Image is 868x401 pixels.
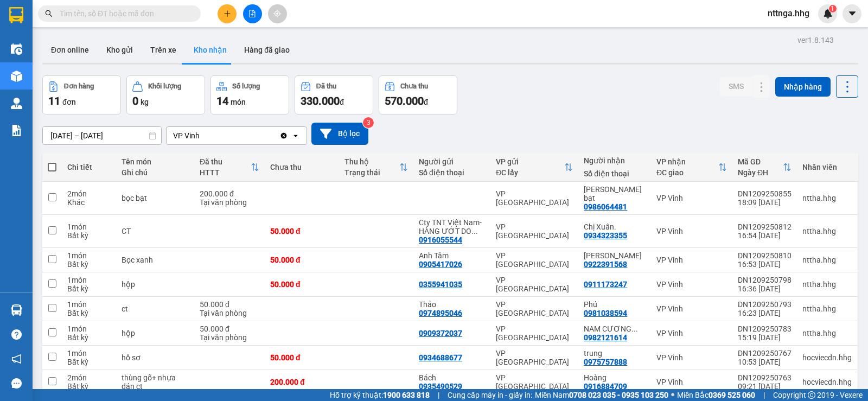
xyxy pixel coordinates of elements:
[279,131,288,140] svg: Clear value
[122,329,189,338] div: hộp
[270,256,334,264] div: 50.000 đ
[584,169,646,178] div: Số điện thoại
[248,10,256,17] span: file-add
[738,309,792,317] div: 16:23 [DATE]
[802,227,852,235] div: nttha.hhg
[60,8,188,20] input: Tìm tên, số ĐT hoặc mã đơn
[656,157,718,166] div: VP nhận
[471,227,478,235] span: ...
[232,82,260,90] div: Số lượng
[656,280,727,289] div: VP Vinh
[419,251,485,260] div: Anh Tâm
[732,153,797,182] th: Toggle SortBy
[738,276,792,284] div: DN1209250798
[270,378,334,386] div: 200.000 đ
[438,389,439,401] span: |
[738,222,792,231] div: DN1209250812
[62,98,76,106] span: đơn
[651,153,732,182] th: Toggle SortBy
[584,222,646,231] div: Chị Xuân.
[677,389,755,401] span: Miền Bắc
[42,37,98,63] button: Đơn online
[122,353,189,362] div: hồ sơ
[419,168,485,177] div: Số điện thoại
[738,198,792,207] div: 18:09 [DATE]
[67,300,111,309] div: 1 món
[295,75,373,114] button: Đã thu330.000đ
[340,98,344,106] span: đ
[584,300,646,309] div: Phú
[67,231,111,240] div: Bất kỳ
[775,77,831,97] button: Nhập hàng
[448,389,532,401] span: Cung cấp máy in - giấy in:
[379,75,457,114] button: Chưa thu570.000đ
[385,94,424,107] span: 570.000
[9,7,23,23] img: logo-vxr
[419,300,485,309] div: Thảo
[173,130,200,141] div: VP Vinh
[419,260,462,269] div: 0905417026
[200,333,259,342] div: Tại văn phòng
[584,358,627,366] div: 0975757888
[802,256,852,264] div: nttha.hhg
[270,163,334,171] div: Chưa thu
[67,276,111,284] div: 1 món
[656,194,727,202] div: VP Vinh
[802,280,852,289] div: nttha.hhg
[11,98,22,109] img: warehouse-icon
[11,43,22,55] img: warehouse-icon
[122,168,189,177] div: Ghi chú
[496,189,573,207] div: VP [GEOGRAPHIC_DATA]
[311,123,368,145] button: Bộ lọc
[496,276,573,293] div: VP [GEOGRAPHIC_DATA]
[67,382,111,391] div: Bất kỳ
[383,391,430,399] strong: 1900 633 818
[802,304,852,313] div: nttha.hhg
[11,304,22,316] img: warehouse-icon
[270,280,334,289] div: 50.000 đ
[496,168,564,177] div: ĐC lấy
[584,156,646,165] div: Người nhận
[48,94,60,107] span: 11
[419,235,462,244] div: 0916055544
[148,82,181,90] div: Khối lượng
[67,309,111,317] div: Bất kỳ
[67,222,111,231] div: 1 món
[802,353,852,362] div: hocviecdn.hhg
[11,125,22,136] img: solution-icon
[720,77,752,96] button: SMS
[216,94,228,107] span: 14
[847,9,857,18] span: caret-down
[656,304,727,313] div: VP Vinh
[243,4,262,23] button: file-add
[224,10,231,17] span: plus
[43,127,161,144] input: Select a date range.
[67,373,111,382] div: 2 món
[584,185,646,202] div: Anh Hải bạt
[67,198,111,207] div: Khác
[419,329,462,338] div: 0909372037
[584,309,627,317] div: 0981038594
[122,280,189,289] div: hộp
[802,378,852,386] div: hocviecdn.hhg
[67,189,111,198] div: 2 món
[270,353,334,362] div: 50.000 đ
[231,98,246,106] span: món
[141,98,149,106] span: kg
[584,373,646,382] div: Hoàng
[656,353,727,362] div: VP Vinh
[200,300,259,309] div: 50.000 đ
[142,37,185,63] button: Trên xe
[808,391,815,399] span: copyright
[823,9,833,18] img: icon-new-feature
[656,168,718,177] div: ĐC giao
[671,393,674,397] span: ⚪️
[67,324,111,333] div: 1 món
[122,304,189,313] div: ct
[132,94,138,107] span: 0
[738,382,792,391] div: 09:21 [DATE]
[11,354,22,364] span: notification
[496,157,564,166] div: VP gửi
[738,168,783,177] div: Ngày ĐH
[67,251,111,260] div: 1 món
